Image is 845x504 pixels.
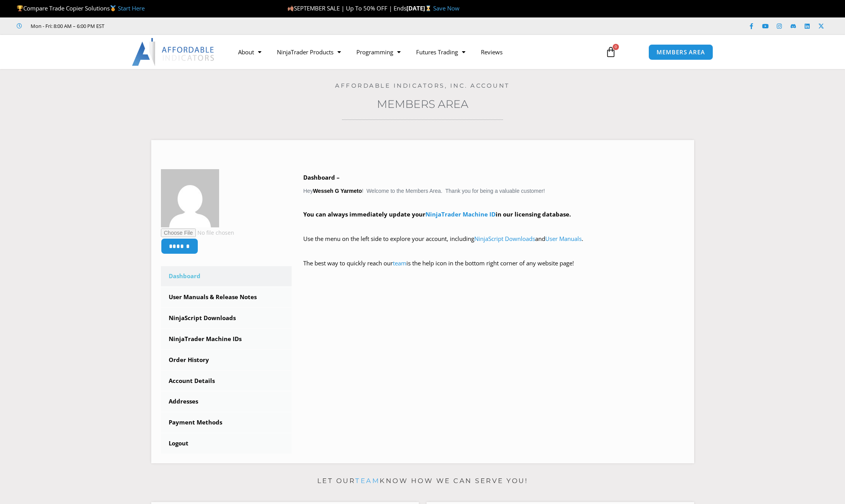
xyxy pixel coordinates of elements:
[406,4,433,12] strong: [DATE]
[303,210,571,218] strong: You can always immediately update your in our licensing database.
[110,5,116,11] img: 🥇
[313,188,362,194] strong: Wesseh G Yarmeto
[355,477,380,485] a: team
[657,49,705,55] span: MEMBERS AREA
[613,44,619,50] span: 0
[425,5,431,11] img: ⌛
[161,308,292,328] a: NinjaScript Downloads
[161,266,292,286] a: Dashboard
[161,350,292,370] a: Order History
[161,371,292,391] a: Account Details
[161,391,292,412] a: Addresses
[287,4,406,12] span: SEPTEMBER SALE | Up To 50% OFF | Ends
[288,5,294,11] img: 🍂
[161,412,292,433] a: Payment Methods
[473,43,510,61] a: Reviews
[132,38,215,66] img: LogoAI | Affordable Indicators – NinjaTrader
[17,4,145,12] span: Compare Trade Copier Solutions
[161,329,292,349] a: NinjaTrader Machine IDs
[648,44,713,60] a: MEMBERS AREA
[230,43,269,61] a: About
[115,22,232,30] iframe: Customer reviews powered by Trustpilot
[335,82,510,89] a: Affordable Indicators, Inc. Account
[393,259,406,267] a: team
[303,258,684,280] p: The best way to quickly reach our is the help icon in the bottom right corner of any website page!
[161,287,292,307] a: User Manuals & Release Notes
[161,266,292,454] nav: Account pages
[408,43,473,61] a: Futures Trading
[29,21,104,31] span: Mon - Fri: 8:00 AM – 6:00 PM EST
[303,173,340,181] b: Dashboard –
[425,210,496,218] a: NinjaTrader Machine ID
[433,4,460,12] a: Save Now
[545,235,582,242] a: User Manuals
[594,41,628,63] a: 0
[118,4,145,12] a: Start Here
[474,235,535,242] a: NinjaScript Downloads
[161,169,219,227] img: fe8d45d4872a62f2ee1ee909b28b8c9588f1dbef0405191979db17876b7d2778
[161,433,292,454] a: Logout
[377,97,468,111] a: Members Area
[303,234,684,255] p: Use the menu on the left side to explore your account, including and .
[349,43,408,61] a: Programming
[269,43,349,61] a: NinjaTrader Products
[303,172,684,280] div: Hey ! Welcome to the Members Area. Thank you for being a valuable customer!
[17,5,23,11] img: 🏆
[230,43,596,61] nav: Menu
[151,475,694,487] p: Let our know how we can serve you!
